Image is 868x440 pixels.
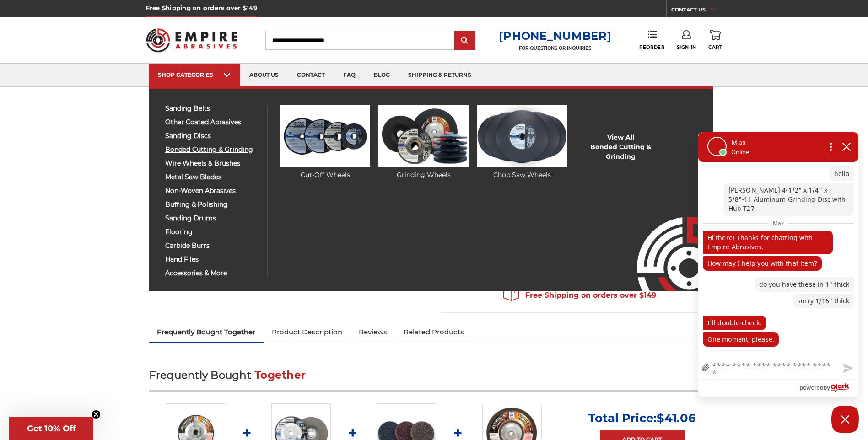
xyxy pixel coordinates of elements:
p: One moment, please. [703,332,779,347]
a: View AllBonded Cutting & Grinding [575,133,665,161]
p: How may I help you with that item? [703,256,822,271]
div: olark chatbox [698,132,859,397]
img: Cut-Off Wheels [280,105,370,167]
a: Cut-Off Wheels [280,105,370,180]
span: Max [768,217,788,229]
a: Product Description [264,322,350,342]
span: buffing & polishing [165,201,260,208]
a: about us [240,64,288,87]
a: Related Products [395,322,472,342]
img: Empire Abrasives Logo Image [620,190,713,291]
span: flooring [165,229,260,236]
button: Send message [836,358,858,379]
span: Free Shipping on orders over $149 [503,286,656,305]
button: close chatbox [839,140,854,154]
p: Hi there! Thanks for chatting with Empire Abrasives. [703,231,833,254]
span: carbide burrs [165,242,260,249]
span: metal saw blades [165,174,260,181]
button: Close Chatbox [831,406,859,433]
a: blog [365,64,399,87]
span: sanding belts [165,105,260,112]
a: shipping & returns [399,64,480,87]
span: Get 10% Off [27,424,76,434]
a: Chop Saw Wheels [477,105,567,180]
a: CONTACT US [671,5,722,17]
span: wire wheels & brushes [165,160,260,167]
span: other coated abrasives [165,119,260,126]
p: I'll double-check. [703,316,766,330]
button: Close teaser [92,410,101,419]
p: FOR QUESTIONS OR INQUIRIES [499,45,611,51]
span: hand files [165,256,260,263]
a: faq [334,64,365,87]
a: file upload [698,357,713,379]
span: non-woven abrasives [165,188,260,194]
img: Grinding Wheels [378,105,469,167]
div: SHOP CATEGORIES [158,71,231,78]
div: chat [698,162,858,355]
img: Empire Abrasives [146,22,237,58]
input: Submit [456,32,474,50]
a: Powered by Olark [799,380,858,397]
div: Get 10% OffClose teaser [9,417,93,440]
a: Grinding Wheels [378,105,469,180]
span: accessories & more [165,270,260,277]
span: Cart [708,44,722,50]
a: contact [288,64,334,87]
span: sanding discs [165,133,260,140]
p: Total Price: [588,411,696,425]
span: Sign In [677,44,696,50]
a: Reviews [350,322,395,342]
a: [PHONE_NUMBER] [499,29,611,43]
p: hello [830,166,854,181]
p: Max [731,137,749,148]
p: Online [731,148,749,156]
p: do you have these in 1" thick [755,277,854,292]
p: sorry 1/16" thick [793,294,854,308]
a: Reorder [639,30,664,50]
span: Reorder [639,44,664,50]
span: sanding drums [165,215,260,222]
span: Together [254,369,306,381]
a: Frequently Bought Together [149,322,264,342]
img: Chop Saw Wheels [477,105,567,167]
span: by [824,382,830,393]
span: $41.06 [657,411,696,425]
span: powered [799,382,823,393]
span: Frequently Bought [149,369,251,381]
span: bonded cutting & grinding [165,146,260,153]
button: Open chat options menu [823,139,839,155]
p: [PERSON_NAME] 4-1/2" x 1/4" x 5/8"-11 Aluminum Grinding Disc with Hub T27 [724,183,854,216]
a: Cart [708,30,722,50]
